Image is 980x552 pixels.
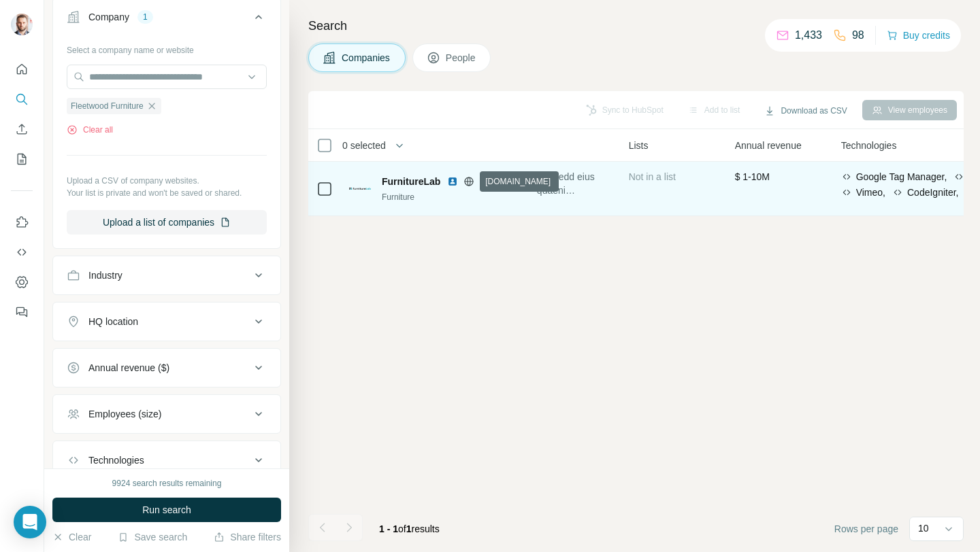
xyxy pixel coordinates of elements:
button: Industry [53,259,280,292]
button: Technologies [53,444,280,477]
button: Use Surfe on LinkedIn [11,210,33,235]
button: Save search [118,530,187,544]
button: Download as CSV [755,101,856,121]
span: Lists [629,139,649,152]
span: FurnitureLab [382,175,440,188]
span: $ 1-10M [735,171,770,182]
button: Clear [52,530,91,544]
span: results [379,523,440,534]
span: 1 [406,523,412,534]
span: Google Tag Manager, [856,170,947,184]
button: Search [11,87,33,111]
button: Enrich CSV [11,117,33,141]
button: Dashboard [11,270,33,294]
span: 1 - 1 [379,523,398,534]
p: Upload a CSV of company websites. [67,175,267,187]
span: 0 selected [342,139,386,152]
div: Employees (size) [88,407,161,421]
button: Share filters [214,530,281,544]
div: 1 [137,11,153,23]
div: Technologies [88,453,144,467]
span: Fleetwood Furniture [71,100,144,112]
span: Vimeo, [856,186,885,199]
button: Employees (size) [53,398,280,430]
button: Use Surfe API [11,240,33,264]
span: Not in a list [629,171,676,182]
button: Feedback [11,300,33,324]
button: Run search [52,498,281,522]
div: 9924 search results remaining [112,477,222,489]
button: Buy credits [887,26,950,45]
span: of [398,523,406,534]
img: Avatar [11,14,33,35]
button: HQ location [53,305,280,338]
div: Furniture [382,191,529,203]
div: Industry [88,269,122,282]
img: Logo of FurnitureLab [349,188,371,190]
p: 1,433 [795,27,822,44]
button: Company1 [53,1,280,39]
div: HQ location [88,315,138,328]
p: Your list is private and won't be saved or shared. [67,187,267,199]
p: 98 [852,27,864,44]
div: Open Intercom Messenger [14,506,46,538]
div: Company [88,10,129,24]
span: People [446,51,477,65]
span: Run search [142,503,191,517]
div: Annual revenue ($) [88,361,169,375]
span: Rows per page [834,522,898,536]
button: Clear all [67,124,113,136]
button: Upload a list of companies [67,210,267,235]
img: LinkedIn logo [447,176,458,187]
div: Select a company name or website [67,39,267,56]
span: CodeIgniter, [907,186,959,199]
button: Quick start [11,57,33,82]
span: Annual revenue [735,139,802,152]
span: Companies [342,51,391,65]
p: 10 [918,521,929,535]
span: Technologies [841,139,897,152]
button: My lists [11,147,33,171]
h4: Search [308,16,964,35]
button: Annual revenue ($) [53,351,280,384]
